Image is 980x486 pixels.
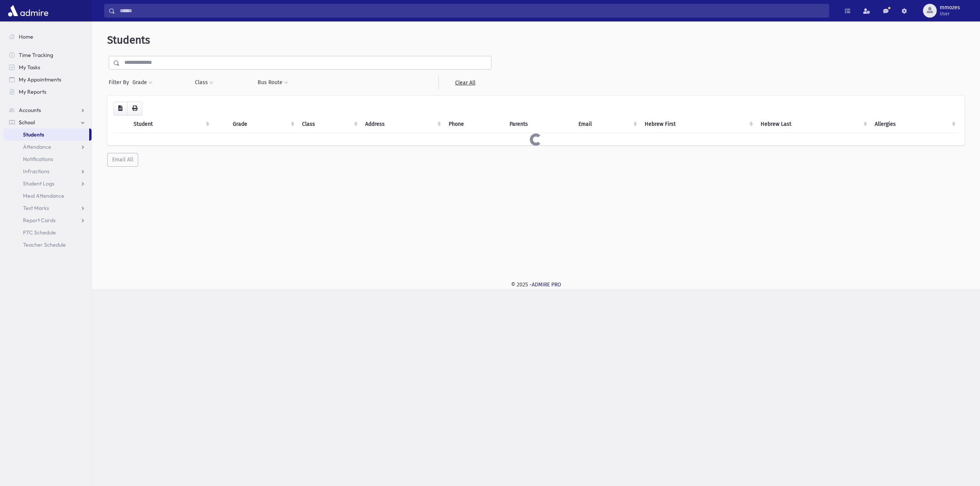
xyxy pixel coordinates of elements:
th: Parents [505,115,574,133]
th: Email [574,115,640,133]
th: Address [361,115,444,133]
span: Attendance [23,143,51,150]
span: Students [107,34,150,46]
a: Report Cards [3,214,91,226]
input: Search [115,4,829,18]
a: Infractions [3,165,91,177]
span: Meal Attendance [23,192,64,199]
span: Home [19,33,33,40]
a: Student Logs [3,177,91,190]
a: School [3,116,91,128]
a: Time Tracking [3,49,91,61]
a: ADMIRE PRO [532,281,561,288]
span: Test Marks [23,205,49,211]
a: Meal Attendance [3,190,91,202]
span: My Reports [19,88,46,95]
span: Notifications [23,156,53,163]
span: Teacher Schedule [23,241,66,248]
span: Filter By [109,78,132,86]
th: Phone [444,115,505,133]
a: Teacher Schedule [3,239,91,251]
a: My Tasks [3,61,91,73]
a: Notifications [3,153,91,165]
a: Clear All [438,76,492,89]
span: Student Logs [23,180,54,187]
a: Home [3,31,91,43]
button: Class [194,76,214,89]
a: Students [3,128,89,141]
span: Infractions [23,168,49,175]
a: Attendance [3,141,91,153]
th: Grade [228,115,297,133]
th: Student [129,115,212,133]
span: Report Cards [23,217,56,224]
th: Hebrew First [640,115,756,133]
button: Bus Route [257,76,288,89]
a: PTC Schedule [3,226,91,239]
span: My Appointments [19,76,61,83]
div: © 2025 - [104,281,968,289]
th: Allergies [870,115,959,133]
button: Grade [132,76,153,89]
button: CSV [113,102,127,115]
button: Email All [107,153,138,167]
span: PTC Schedule [23,229,56,236]
span: Students [23,131,44,138]
button: Print [127,102,142,115]
span: Accounts [19,107,41,114]
a: My Appointments [3,73,91,86]
span: User [940,11,960,17]
span: My Tasks [19,64,40,71]
img: AdmirePro [6,3,50,18]
span: School [19,119,35,126]
th: Class [297,115,361,133]
span: mmozes [940,5,960,11]
a: My Reports [3,86,91,98]
th: Hebrew Last [756,115,871,133]
a: Accounts [3,104,91,116]
span: Time Tracking [19,52,53,59]
a: Test Marks [3,202,91,214]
